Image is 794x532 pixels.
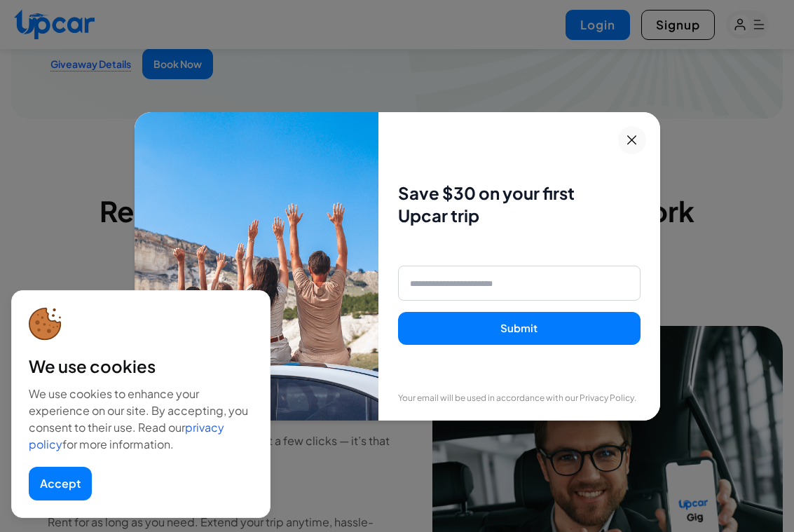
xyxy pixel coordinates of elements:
[398,182,640,226] h3: Save $30 on your first Upcar trip
[29,308,62,341] img: cookie-icon.svg
[398,312,640,345] button: Submit
[29,467,92,500] button: Accept
[29,386,253,453] div: We use cookies to enhance your experience on our site. By accepting, you consent to their use. Re...
[29,355,253,377] div: We use cookies
[398,393,640,404] p: Your email will be used in accordance with our Privacy Policy.
[135,112,379,421] img: Family enjoying car ride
